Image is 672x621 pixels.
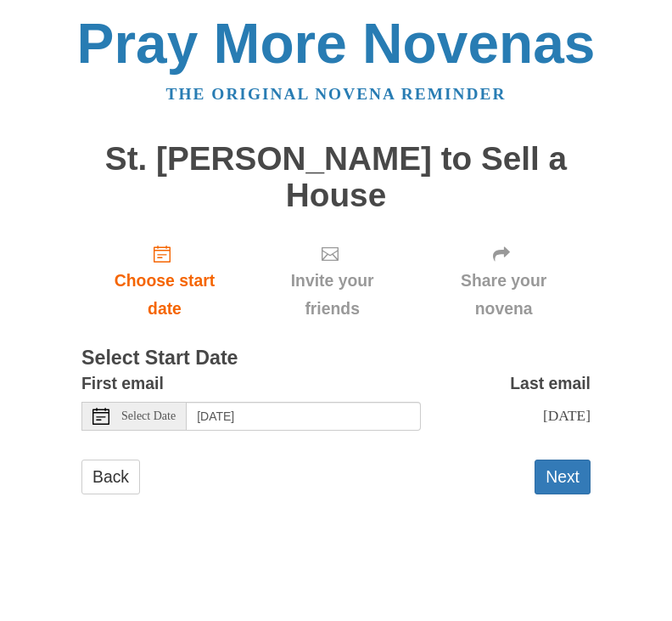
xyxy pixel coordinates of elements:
span: Select Date [121,410,176,422]
a: Choose start date [81,230,248,331]
a: The original novena reminder [166,85,507,103]
label: First email [81,370,164,398]
label: Last email [510,370,591,398]
h1: St. [PERSON_NAME] to Sell a House [81,141,591,213]
span: Choose start date [98,267,231,323]
a: Back [81,460,140,494]
h3: Select Start Date [81,347,591,370]
button: Next [535,460,591,494]
span: Invite your friends [265,267,400,323]
a: Pray More Novenas [77,12,596,75]
span: [DATE] [543,407,591,424]
span: Share your novena [434,267,574,323]
div: Click "Next" to confirm your start date first. [248,230,417,331]
div: Click "Next" to confirm your start date first. [417,230,591,331]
